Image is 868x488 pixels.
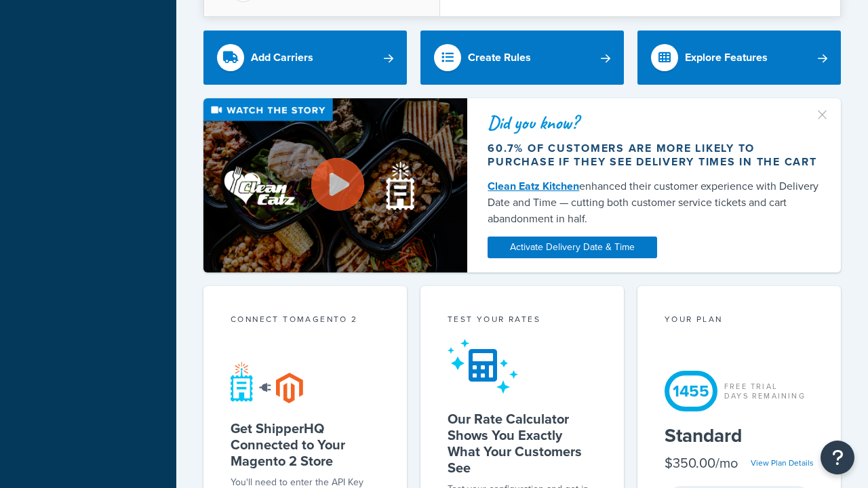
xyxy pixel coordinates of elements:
div: Your Plan [665,313,814,329]
button: Open Resource Center [821,441,854,474]
a: Add Carriers [203,30,407,85]
h5: Standard [665,425,814,447]
div: Add Carriers [251,48,313,67]
a: Clean Eatz Kitchen [488,178,579,194]
div: $350.00/mo [665,453,738,472]
div: Explore Features [685,48,768,67]
div: enhanced their customer experience with Delivery Date and Time — cutting both customer service ti... [488,178,821,227]
div: Test your rates [448,313,597,329]
img: Video thumbnail [203,98,467,272]
a: Activate Delivery Date & Time [488,237,657,258]
img: connect-shq-magento-24cdf84b.svg [231,361,303,403]
a: Create Rules [420,30,624,85]
div: 60.7% of customers are more likely to purchase if they see delivery times in the cart [488,142,821,169]
div: Free Trial Days Remaining [724,382,806,401]
div: 1455 [665,371,717,411]
div: Create Rules [468,48,531,67]
h5: Get ShipperHQ Connected to Your Magento 2 Store [231,420,380,469]
h5: Our Rate Calculator Shows You Exactly What Your Customers See [448,411,597,476]
div: Connect to Magento 2 [231,313,380,329]
div: Did you know? [488,113,821,132]
a: View Plan Details [751,457,814,469]
a: Explore Features [637,30,841,85]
